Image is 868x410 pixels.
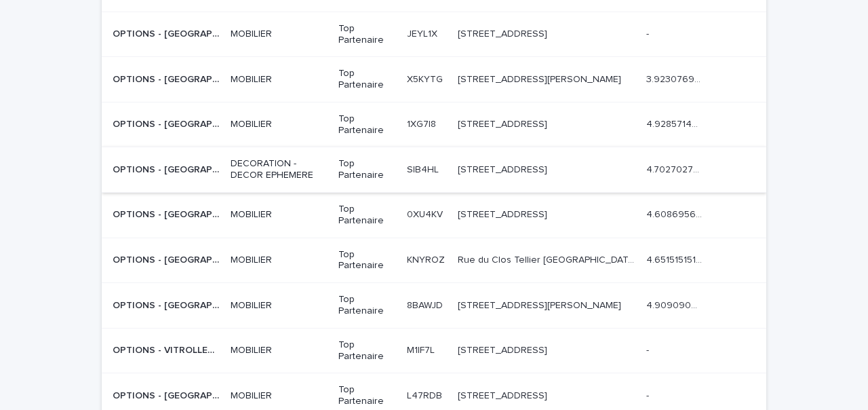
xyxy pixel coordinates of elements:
p: 3.923076923076923 [646,71,705,86]
p: 8BAWJD [407,297,446,312]
p: 1XG7I8 [407,116,439,130]
p: KNYROZ [407,252,448,266]
p: OPTIONS - [GEOGRAPHIC_DATA] [113,297,222,312]
p: OPTIONS - [GEOGRAPHIC_DATA] [113,206,222,221]
p: MOBILIER [231,209,328,221]
p: OPTIONS - [GEOGRAPHIC_DATA] [113,71,222,86]
p: Rue du Clos Tellier 76800 SAINT ETIENNE DU ROUVRAY [458,252,639,266]
p: Top Partenaire [338,204,396,227]
p: MOBILIER [231,300,328,312]
p: 4.928571428571429 [646,116,705,130]
p: [STREET_ADDRESS] [458,162,550,176]
p: MOBILIER [231,255,328,266]
p: SIB4HL [407,162,441,176]
p: JEYL1X [407,26,440,40]
p: 6 rue Gaye Marie, ZAC de Saint-Martin du Touch 31300 Toulouse [458,297,624,312]
p: 4.608695652173913 [646,206,705,221]
p: - [646,388,652,402]
tr: OPTIONS - [GEOGRAPHIC_DATA]OPTIONS - [GEOGRAPHIC_DATA] MOBILIERTop PartenaireX5KYTGX5KYTG [STREET... [102,57,766,102]
p: Top Partenaire [338,68,396,91]
p: [STREET_ADDRESS] [458,388,550,402]
p: M1IF7L [407,342,437,356]
p: OPTIONS - [GEOGRAPHIC_DATA] [113,252,222,266]
p: [STREET_ADDRESS] [458,116,550,130]
p: OPTIONS - [GEOGRAPHIC_DATA] [113,26,222,40]
p: MOBILIER [231,29,328,40]
tr: OPTIONS - [GEOGRAPHIC_DATA]OPTIONS - [GEOGRAPHIC_DATA] MOBILIERTop PartenaireKNYROZKNYROZ Rue du ... [102,238,766,283]
p: MOBILIER [231,390,328,402]
p: MOBILIER [231,345,328,356]
p: MOBILIER [231,74,328,86]
p: 4.702702702702703 [646,162,705,176]
tr: OPTIONS - [GEOGRAPHIC_DATA]OPTIONS - [GEOGRAPHIC_DATA] MOBILIERTop PartenaireJEYL1XJEYL1X [STREET... [102,12,766,57]
p: Top Partenaire [338,384,396,407]
p: 1 Chemin du Bois des Remises, 78130 Les Mureaux [458,206,550,221]
p: OPTIONS - [GEOGRAPHIC_DATA] [113,116,222,130]
p: OPTIONS - [GEOGRAPHIC_DATA] [113,162,222,176]
p: 0XU4KV [407,206,446,221]
p: 2 RUE CLEMENT ADER 44980 STE LUCE SUR LOIRE [458,71,624,86]
tr: OPTIONS - [GEOGRAPHIC_DATA]OPTIONS - [GEOGRAPHIC_DATA] DECORATION - DECOR EPHEMERETop PartenaireS... [102,147,766,193]
p: Top Partenaire [338,294,396,317]
p: X5KYTG [407,71,446,86]
p: L47RDB [407,388,445,402]
p: [STREET_ADDRESS] [458,342,550,356]
p: Top Partenaire [338,249,396,272]
p: - [646,26,652,40]
p: OPTIONS - [GEOGRAPHIC_DATA] [113,388,222,402]
p: DECORATION - DECOR EPHEMERE [231,158,328,181]
p: MOBILIER [231,119,328,130]
p: 48 boulevard du Jardin Exotique 98000 Monaco [458,26,550,40]
p: Top Partenaire [338,158,396,181]
p: Top Partenaire [338,23,396,46]
p: 4.909090909090909 [646,297,705,312]
tr: OPTIONS - [GEOGRAPHIC_DATA]OPTIONS - [GEOGRAPHIC_DATA] MOBILIERTop Partenaire8BAWJD8BAWJD [STREET... [102,283,766,329]
tr: OPTIONS - [GEOGRAPHIC_DATA]OPTIONS - [GEOGRAPHIC_DATA] MOBILIERTop Partenaire1XG7I81XG7I8 [STREET... [102,102,766,147]
p: Top Partenaire [338,339,396,362]
tr: OPTIONS - [GEOGRAPHIC_DATA]OPTIONS - [GEOGRAPHIC_DATA] MOBILIERTop Partenaire0XU4KV0XU4KV [STREET... [102,193,766,238]
p: Top Partenaire [338,113,396,136]
tr: OPTIONS - VITROLLES (= AIX ?)OPTIONS - VITROLLES (= AIX ?) MOBILIERTop PartenaireM1IF7LM1IF7L [ST... [102,328,766,373]
p: OPTIONS - VITROLLES (= AIX ?) [113,342,222,356]
p: - [646,342,652,356]
p: 4.651515151515151 [646,252,705,266]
